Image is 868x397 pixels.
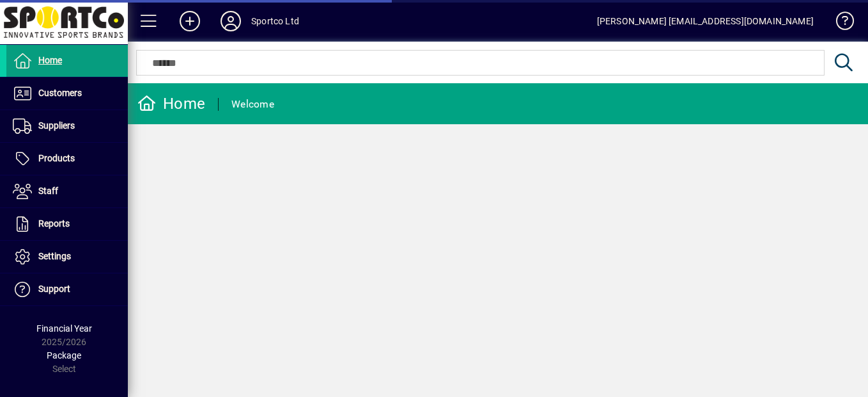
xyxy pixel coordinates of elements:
a: Customers [6,77,128,109]
div: Sportco Ltd [251,11,299,31]
button: Add [169,10,210,33]
button: Profile [210,10,251,33]
a: Support [6,273,128,305]
span: Settings [38,251,71,261]
a: Settings [6,241,128,273]
a: Products [6,143,128,175]
span: Support [38,284,70,294]
a: Staff [6,175,128,207]
span: Package [47,350,81,361]
span: Home [38,55,62,65]
div: Home [137,93,205,114]
a: Suppliers [6,110,128,142]
span: Suppliers [38,120,75,131]
span: Financial Year [36,323,92,334]
a: Knowledge Base [826,3,852,44]
span: Customers [38,88,82,98]
span: Reports [38,218,70,229]
span: Products [38,153,75,163]
span: Staff [38,186,58,196]
div: Welcome [231,94,274,115]
a: Reports [6,208,128,240]
div: [PERSON_NAME] [EMAIL_ADDRESS][DOMAIN_NAME] [597,11,814,31]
